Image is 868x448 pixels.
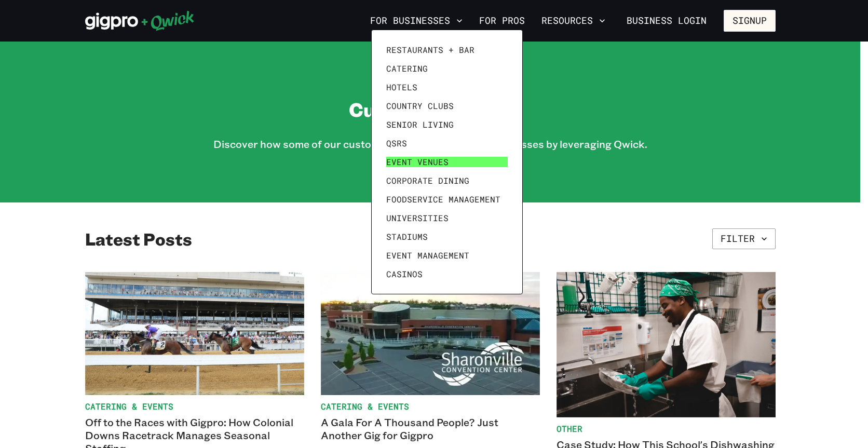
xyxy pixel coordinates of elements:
[386,119,454,130] span: Senior Living
[386,138,407,148] span: QSRs
[386,213,449,223] span: Universities
[386,194,500,205] span: Foodservice Management
[386,157,449,167] span: Event Venues
[386,101,454,111] span: Country Clubs
[386,63,428,74] span: Catering
[386,232,428,242] span: Stadiums
[386,250,469,261] span: Event Management
[386,82,417,92] span: Hotels
[386,175,469,186] span: Corporate Dining
[386,45,474,55] span: Restaurants + Bar
[386,269,423,279] span: Casinos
